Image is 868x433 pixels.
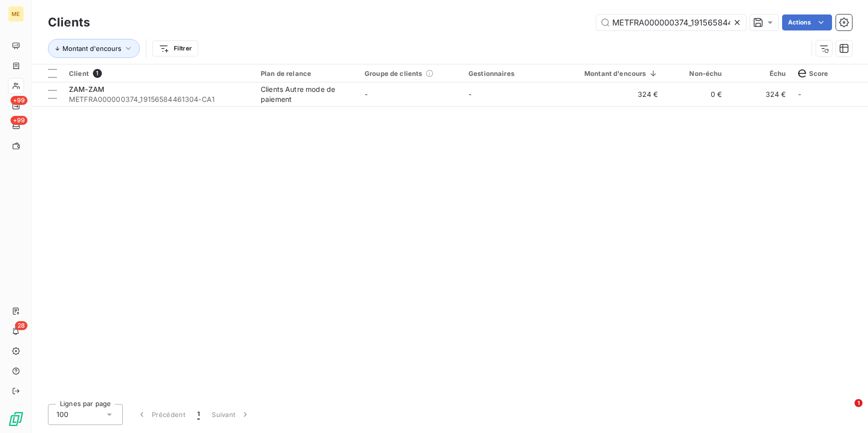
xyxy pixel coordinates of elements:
span: +99 [10,96,27,105]
div: Clients Autre mode de paiement [261,84,353,104]
span: +99 [10,116,27,125]
span: 1 [855,399,863,407]
iframe: Intercom live chat [834,399,858,423]
div: Non-échu [670,69,722,77]
td: 324 € [566,82,664,106]
span: Groupe de clients [365,69,423,77]
td: 0 € [664,82,728,106]
td: 324 € [728,82,792,106]
button: Montant d'encours [48,39,140,58]
span: Client [69,69,89,77]
span: ZAM-ZAM [69,85,104,93]
span: 1 [197,410,200,420]
span: 100 [56,410,68,420]
input: Rechercher [596,14,746,30]
div: Gestionnaires [468,69,560,77]
div: Plan de relance [261,69,353,77]
button: Filtrer [152,40,198,56]
span: METFRA000000374_19156584461304-CA1 [69,94,249,104]
span: - [365,90,368,98]
div: Échu [734,69,786,77]
div: Montant d'encours [572,69,658,77]
button: Précédent [131,404,191,425]
span: Score [798,69,829,77]
span: Montant d'encours [62,44,121,52]
span: 1 [93,69,102,78]
h3: Clients [48,13,90,31]
img: Logo LeanPay [8,411,24,427]
span: 28 [15,321,27,330]
span: - [468,90,471,98]
button: 1 [191,404,206,425]
button: Suivant [206,404,256,425]
div: ME [8,6,24,22]
button: Actions [782,14,832,30]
